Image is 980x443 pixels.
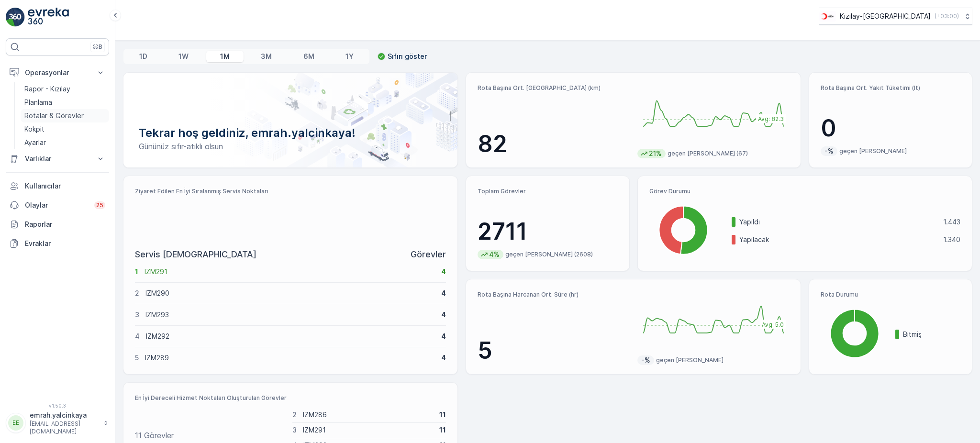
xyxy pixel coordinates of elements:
[668,150,748,157] p: geçen [PERSON_NAME] (67)
[145,267,435,277] p: IZM291
[441,288,446,298] p: 4
[441,267,446,277] p: 4
[439,410,446,420] p: 11
[478,130,629,158] p: 82
[441,353,446,363] p: 4
[145,353,435,363] p: IZM289
[935,12,959,20] p: ( +03:00 )
[6,215,109,234] a: Raporlar
[135,188,446,195] p: Ziyaret Edilen En İyi Sıralanmış Servis Noktaları
[478,84,629,92] p: Rota Başına Ort. [GEOGRAPHIC_DATA] (km)
[488,250,501,259] p: 4%
[135,430,174,441] p: 11 Görevler
[943,235,960,244] p: 1.340
[21,136,109,149] a: Ayarlar
[411,248,446,261] p: Görevler
[819,11,836,22] img: k%C4%B1z%C4%B1lay_jywRncg.png
[478,291,629,299] p: Rota Başına Harcanan Ort. Süre (hr)
[135,288,139,298] p: 2
[6,410,109,435] button: EEemrah.yalcinkaya[EMAIL_ADDRESS][DOMAIN_NAME]
[821,84,960,92] p: Rota Başına Ort. Yakıt Tüketimi (lt)
[24,98,52,107] p: Planlama
[25,200,89,210] p: Olaylar
[505,251,593,258] p: geçen [PERSON_NAME] (2608)
[6,8,25,27] img: logo
[24,138,46,147] p: Ayarlar
[261,52,272,61] p: 3M
[6,177,109,196] a: Kullanıcılar
[135,267,138,277] p: 1
[388,52,427,61] p: Sıfırı göster
[292,425,297,435] p: 3
[25,239,105,248] p: Evraklar
[345,52,354,61] p: 1Y
[145,310,435,320] p: IZM293
[478,188,617,195] p: Toplam Görevler
[139,52,147,61] p: 1D
[135,248,256,261] p: Servis [DEMOGRAPHIC_DATA]
[640,355,651,365] p: -%
[739,217,937,227] p: Yapıldı
[439,425,446,435] p: 11
[21,109,109,122] a: Rotalar & Görevler
[478,217,617,246] p: 2711
[824,146,835,156] p: -%
[25,154,90,164] p: Varlıklar
[135,310,139,320] p: 3
[648,149,663,158] p: 21%
[21,96,109,109] a: Planlama
[303,425,433,435] p: IZM291
[25,220,105,229] p: Raporlar
[441,310,446,320] p: 4
[821,291,960,299] p: Rota Durumu
[139,141,442,152] p: Gününüz sıfır-atıklı olsun
[303,410,433,420] p: IZM286
[93,43,102,51] p: ⌘B
[6,234,109,253] a: Evraklar
[903,330,960,339] p: Bitmiş
[656,356,724,364] p: geçen [PERSON_NAME]
[441,332,446,341] p: 4
[220,52,230,61] p: 1M
[30,410,99,420] p: emrah.yalcinkaya
[135,394,446,402] p: En İyi Dereceli Hizmet Noktaları Oluşturulan Görevler
[6,63,109,82] button: Operasyonlar
[24,111,84,121] p: Rotalar & Görevler
[25,181,105,191] p: Kullanıcılar
[24,84,70,94] p: Rapor - Kızılay
[739,235,937,244] p: Yapılacak
[96,201,103,209] p: 25
[478,336,629,365] p: 5
[139,125,442,141] p: Tekrar hoş geldiniz, emrah.yalcinkaya!
[24,124,45,134] p: Kokpit
[145,288,435,298] p: IZM290
[21,82,109,96] a: Rapor - Kızılay
[135,353,139,363] p: 5
[28,8,69,27] img: logo_light-DOdMpM7g.png
[840,11,931,21] p: Kızılay-[GEOGRAPHIC_DATA]
[8,415,23,431] div: EE
[30,420,99,435] p: [EMAIL_ADDRESS][DOMAIN_NAME]
[6,149,109,168] button: Varlıklar
[178,52,189,61] p: 1W
[6,196,109,215] a: Olaylar25
[25,68,90,78] p: Operasyonlar
[292,410,297,420] p: 2
[649,188,960,195] p: Görev Durumu
[943,217,960,227] p: 1.443
[146,332,435,341] p: IZM292
[821,114,960,143] p: 0
[303,52,314,61] p: 6M
[135,332,140,341] p: 4
[839,147,907,155] p: geçen [PERSON_NAME]
[6,403,109,409] span: v 1.50.3
[21,122,109,136] a: Kokpit
[819,8,972,25] button: Kızılay-[GEOGRAPHIC_DATA](+03:00)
